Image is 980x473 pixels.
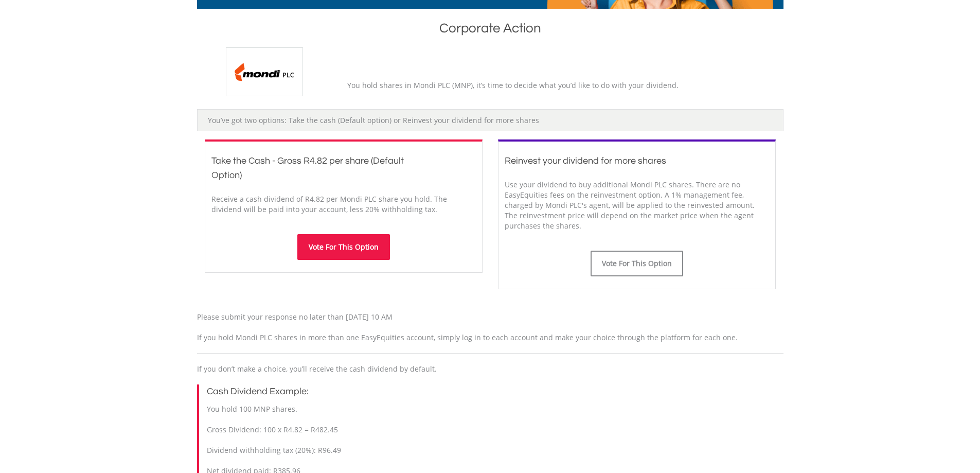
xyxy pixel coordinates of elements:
[505,156,666,166] span: Reinvest your dividend for more shares
[208,115,539,125] span: You’ve got two options: Take the cash (Default option) or Reinvest your dividend for more shares
[211,194,447,214] span: Receive a cash dividend of R4.82 per Mondi PLC share you hold. The dividend will be paid into you...
[591,251,683,276] button: Vote For This Option
[207,384,783,399] h3: Cash Dividend Example:
[505,180,755,231] span: Use your dividend to buy additional Mondi PLC shares. There are no EasyEquities fees on the reinv...
[226,47,303,96] img: EQU.ZA.MNP.png
[347,80,679,90] span: You hold shares in Mondi PLC (MNP), it’s time to decide what you’d like to do with your dividend.
[297,234,390,260] button: Vote For This Option
[197,19,783,42] h1: Corporate Action
[197,364,783,374] p: If you don’t make a choice, you’ll receive the cash dividend by default.
[197,312,738,342] span: Please submit your response no later than [DATE] 10 AM If you hold Mondi PLC shares in more than ...
[211,156,404,180] span: Take the Cash - Gross R4.82 per share (Default Option)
